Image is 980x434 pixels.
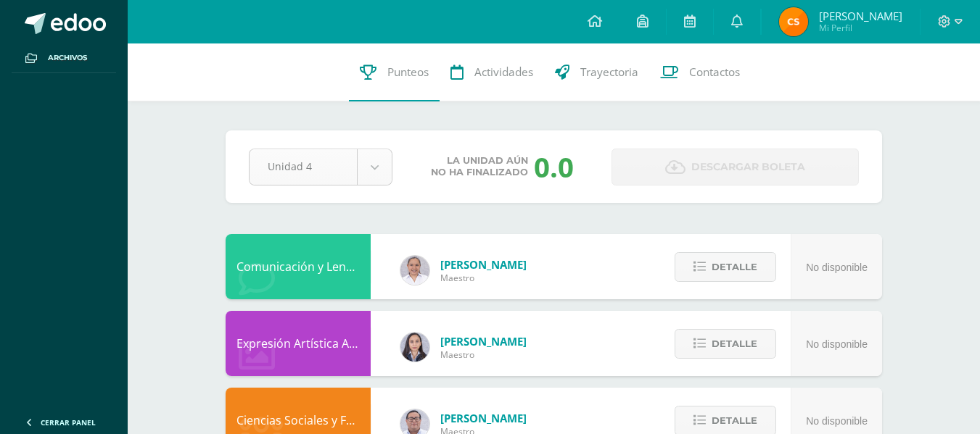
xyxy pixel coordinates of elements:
span: No disponible [806,415,868,427]
div: Comunicación y Lenguaje, Inglés [226,234,371,299]
img: 04fbc0eeb5f5f8cf55eb7ff53337e28b.png [400,256,429,285]
span: Actividades [474,64,533,80]
span: No disponible [806,262,868,273]
a: Actividades [440,43,544,101]
button: Detalle [675,252,776,282]
span: Maestro [440,272,527,284]
img: 236f60812479887bd343fffca26c79af.png [779,7,808,36]
span: No disponible [806,338,868,350]
span: Maestro [440,349,527,361]
span: Punteos [387,64,429,80]
span: Archivos [48,52,87,64]
span: Mi Perfil [819,22,902,34]
a: Contactos [649,43,751,101]
div: 0.0 [534,148,574,185]
span: [PERSON_NAME] [819,9,902,23]
span: Cerrar panel [41,417,96,427]
a: Trayectoria [544,43,649,101]
span: Trayectoria [580,64,638,80]
button: Detalle [675,329,776,359]
span: [PERSON_NAME] [440,411,527,425]
span: Detalle [712,407,757,434]
span: La unidad aún no ha finalizado [431,155,528,178]
a: Archivos [12,43,116,73]
span: Contactos [689,64,740,80]
span: [PERSON_NAME] [440,257,527,272]
span: Descargar boleta [691,149,805,185]
a: Unidad 4 [250,149,392,185]
span: Detalle [712,254,757,280]
div: Expresión Artística ARTES PLÁSTICAS [226,311,371,376]
img: 35694fb3d471466e11a043d39e0d13e5.png [400,333,429,362]
a: Punteos [349,43,440,101]
span: Detalle [712,330,757,357]
span: Unidad 4 [268,149,339,183]
span: [PERSON_NAME] [440,334,527,349]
